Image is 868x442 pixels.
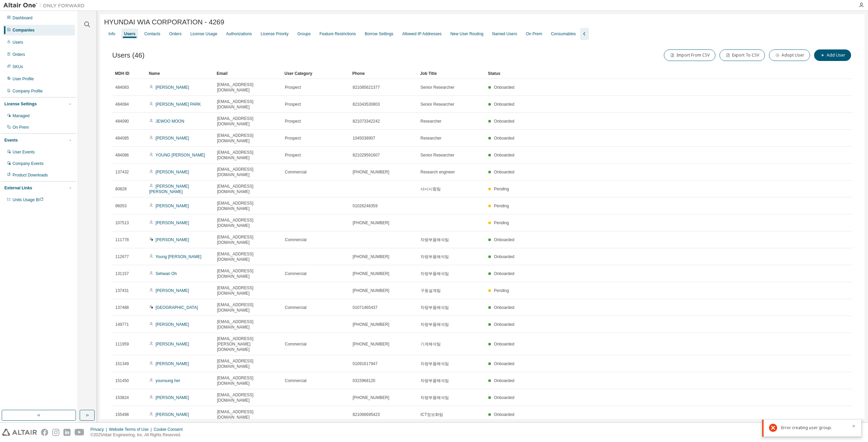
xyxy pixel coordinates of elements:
span: 구동설계팀 [420,288,441,293]
span: Units Usage BI [13,197,44,202]
span: Researcher [420,119,441,124]
div: User Events [13,149,35,155]
div: Named Users [492,31,517,37]
span: Prospect [285,135,301,141]
span: [EMAIL_ADDRESS][PERSON_NAME][DOMAIN_NAME] [217,336,279,352]
span: 137488 [115,305,129,310]
span: 137431 [115,288,129,293]
span: ICT정보화팀 [420,412,443,417]
span: [PHONE_NUMBER] [353,288,389,293]
div: Name [149,68,211,79]
div: On Prem [526,31,542,37]
a: [PERSON_NAME] [156,85,189,90]
span: [EMAIL_ADDRESS][DOMAIN_NAME] [217,251,279,262]
span: Commercial [285,271,307,276]
span: Commercial [285,305,307,310]
span: 151349 [115,361,129,366]
div: Info [108,31,115,37]
a: [PERSON_NAME] [156,237,189,242]
span: 차량부품해석팀 [420,361,449,366]
div: License Settings [4,101,37,107]
span: Commercial [285,378,307,383]
button: Export To CSV [719,49,765,61]
span: Senior Researcher [420,85,454,90]
a: [PERSON_NAME] [156,136,189,141]
span: [PHONE_NUMBER] [353,254,389,259]
div: Job Title [420,68,482,79]
img: Altair One [3,2,88,9]
div: Users [124,31,135,37]
span: 차량부품해석팀 [420,378,449,383]
div: Product Downloads [13,172,48,178]
span: 111959 [115,341,129,347]
div: Dashboard [13,15,33,21]
div: Company Events [13,161,43,166]
a: [PERSON_NAME] [156,220,189,225]
span: 821085621377 [353,85,380,90]
p: © 2025 Altair Engineering, Inc. All Rights Reserved. [91,432,187,438]
div: Companies [13,27,35,33]
span: Pending [494,220,509,225]
img: altair_logo.svg [2,429,37,436]
span: Prospect [285,152,301,158]
span: 차량부품해석팀 [420,395,449,400]
span: [EMAIL_ADDRESS][DOMAIN_NAME] [217,268,279,279]
div: Orders [13,52,25,57]
div: Authorizations [226,31,252,37]
span: 149771 [115,322,129,327]
span: 484090 [115,119,129,124]
a: [PERSON_NAME] [156,361,189,366]
span: Onboarded [494,395,514,400]
span: 80828 [115,186,126,192]
span: [EMAIL_ADDRESS][DOMAIN_NAME] [217,184,279,194]
div: Managed [13,113,29,119]
img: instagram.svg [52,429,59,436]
span: HYUNDAI WIA CORPORATION - 4269 [104,18,224,26]
span: [EMAIL_ADDRESS][DOMAIN_NAME] [217,319,279,330]
span: [EMAIL_ADDRESS][DOMAIN_NAME] [217,201,279,211]
div: MDH ID [115,68,143,79]
span: Commercial [285,169,307,175]
span: 차량부품해석팀 [420,305,449,310]
span: 샤시시험팀 [420,186,441,192]
span: 01071465437 [353,305,377,310]
span: Onboarded [494,378,514,383]
button: Adopt User [769,49,810,61]
span: Onboarded [494,170,514,174]
span: [EMAIL_ADDRESS][DOMAIN_NAME] [217,392,279,403]
a: [PERSON_NAME] [156,288,189,293]
span: 821029591607 [353,152,380,158]
a: [PERSON_NAME] [156,170,189,174]
a: JEWOO MOON [156,119,184,124]
a: [GEOGRAPHIC_DATA] [156,305,198,310]
span: Onboarded [494,85,514,90]
span: 821043530803 [353,102,380,107]
div: Cookie Consent [154,427,186,432]
a: Young [PERSON_NAME] [155,254,201,259]
span: [PHONE_NUMBER] [353,271,389,276]
span: 484085 [115,135,129,141]
span: Onboarded [494,254,514,259]
div: License Usage [190,31,217,37]
span: Senior Researcher [420,102,454,107]
span: [PHONE_NUMBER] [353,220,389,226]
div: User Category [284,68,347,79]
span: 112677 [115,254,129,259]
span: 차량부품해석팀 [420,322,449,327]
span: [PHONE_NUMBER] [353,169,389,175]
span: Onboarded [494,322,514,327]
span: Onboarded [494,271,514,276]
span: 821073342242 [353,119,380,124]
span: [EMAIL_ADDRESS][DOMAIN_NAME] [217,409,279,420]
span: 153824 [115,395,129,400]
a: Sehwan Oh [156,271,177,276]
a: [PERSON_NAME] [156,204,189,208]
span: Onboarded [494,136,514,141]
span: 96053 [115,203,126,209]
div: User Profile [13,76,34,82]
span: Onboarded [494,153,514,157]
span: Prospect [285,102,301,107]
div: Allowed IP Addresses [402,31,441,37]
span: Onboarded [494,361,514,366]
span: [EMAIL_ADDRESS][DOMAIN_NAME] [217,217,279,228]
